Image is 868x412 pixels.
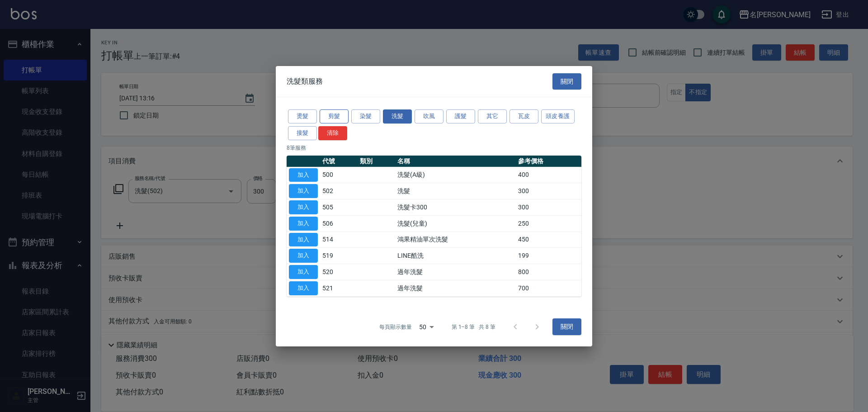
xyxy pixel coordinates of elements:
button: 剪髮 [320,109,349,123]
button: 染髮 [351,109,380,123]
td: 506 [320,215,358,232]
td: 700 [516,280,581,296]
button: 加入 [289,200,318,214]
td: 洗髮(兒童) [395,215,516,232]
td: 300 [516,199,581,215]
td: 500 [320,167,358,183]
button: 加入 [289,217,318,231]
button: 吹風 [415,109,443,123]
button: 加入 [289,232,318,246]
button: 加入 [289,249,318,263]
th: 名稱 [395,155,516,167]
td: 521 [320,280,358,296]
td: 400 [516,167,581,183]
button: 加入 [289,281,318,295]
td: 過年洗髮 [395,280,516,296]
button: 頭皮養護 [541,109,575,123]
p: 8 筆服務 [287,143,581,152]
td: 洗髮 [395,183,516,199]
td: 洗髮(A級) [395,167,516,183]
button: 護髮 [446,109,475,123]
td: 450 [516,232,581,248]
button: 關閉 [552,73,581,90]
button: 洗髮 [383,109,412,123]
td: 800 [516,264,581,280]
td: 過年洗髮 [395,264,516,280]
td: 514 [320,232,358,248]
button: 燙髮 [288,109,317,123]
td: 鴻果精油單次洗髮 [395,232,516,248]
p: 每頁顯示數量 [379,323,412,331]
th: 代號 [320,155,358,167]
button: 加入 [289,168,318,182]
td: 250 [516,215,581,232]
td: LINE酷洗 [395,248,516,264]
td: 505 [320,199,358,215]
button: 加入 [289,184,318,198]
div: 50 [415,314,437,339]
th: 參考價格 [516,155,581,167]
span: 洗髮類服務 [287,77,323,86]
button: 加入 [289,265,318,279]
button: 其它 [478,109,507,123]
button: 關閉 [552,318,581,335]
button: 接髮 [288,126,317,140]
td: 520 [320,264,358,280]
td: 502 [320,183,358,199]
button: 瓦皮 [509,109,538,123]
button: 清除 [318,126,347,140]
th: 類別 [358,155,395,167]
p: 第 1–8 筆 共 8 筆 [452,323,495,331]
td: 519 [320,248,358,264]
td: 300 [516,183,581,199]
td: 199 [516,248,581,264]
td: 洗髮卡300 [395,199,516,215]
